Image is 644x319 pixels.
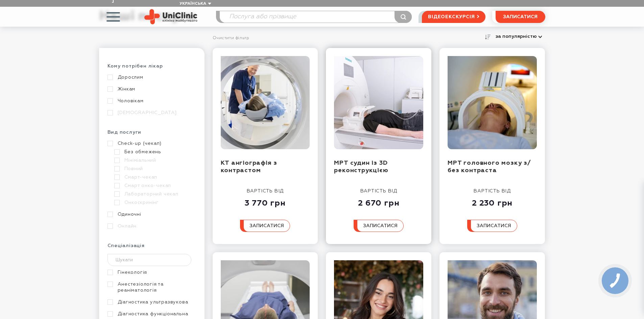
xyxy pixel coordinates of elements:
a: Чоловікам [108,98,194,104]
button: за популярністю [493,32,545,41]
a: Одиночні [108,211,194,217]
a: МРТ головного мозку з/без контраста [448,160,531,174]
div: 2 670 грн [354,194,404,208]
a: Очистити фільтр [213,36,249,40]
span: записатися [363,223,398,228]
input: Послуга або прізвище [220,11,412,23]
div: 2 230 грн [467,194,517,208]
button: записатися [240,220,290,232]
a: Check-up (чекап) [108,140,194,147]
button: Українська [178,1,211,6]
img: МРТ головного мозку з/без контраста [448,56,537,149]
span: вартість від [474,189,511,193]
img: МРТ судин із 3D реконструкцією [334,56,423,149]
span: вартість від [247,189,284,193]
span: записатися [249,223,284,228]
a: відеоекскурсія [422,11,485,23]
span: відеоекскурсія [428,11,475,23]
div: 3 770 грн [240,194,290,208]
span: записатися [477,223,511,228]
a: Анестезіологія та реаніматологія [108,281,194,293]
a: Діагностика функціональна [108,311,194,317]
button: записатися [496,11,545,23]
a: Жінкам [108,86,194,92]
span: вартість від [360,189,398,193]
input: Шукати [108,254,192,266]
img: Uniclinic [144,9,197,24]
a: КТ ангіографія з контрастом [221,160,278,174]
span: записатися [503,15,538,19]
a: Діагностика ультразвукова [108,299,194,305]
button: записатися [354,220,404,232]
a: Без обмежень [114,149,194,155]
a: Гінекологія [108,269,194,275]
a: Дорослим [108,74,194,80]
span: Українська [180,2,206,6]
div: Спеціалізація [108,243,196,254]
img: КТ ангіографія з контрастом [221,56,310,149]
button: записатися [467,220,517,232]
a: МРТ судин із 3D реконструкцією [334,160,388,174]
div: Кому потрібен лікар [108,63,196,74]
div: Вид послуги [108,129,196,140]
